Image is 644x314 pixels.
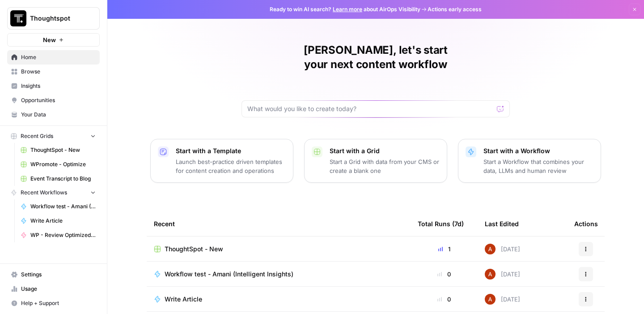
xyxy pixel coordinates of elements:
span: Event Transcript to Blog [30,175,96,183]
span: New [43,35,56,44]
button: Start with a WorkflowStart a Workflow that combines your data, LLMs and human review [458,139,601,183]
span: ThoughtSpot - New [30,146,96,154]
a: ThoughtSpot - New [154,245,403,254]
span: Workflow test - Amani (Intelligent Insights) [30,202,96,211]
a: ThoughtSpot - New [17,143,100,157]
img: vrq4y4cr1c7o18g7bic8abpwgxlg [485,244,496,254]
p: Start with a Grid [330,146,440,155]
span: WP - Review Optimized Article [30,231,96,239]
button: Start with a TemplateLaunch best-practice driven templates for content creation and operations [150,139,293,183]
button: Recent Workflows [7,186,100,199]
button: Recent Grids [7,129,100,143]
a: Write Article [154,295,403,304]
a: WP - Review Optimized Article [17,228,100,242]
a: Workflow test - Amani (Intelligent Insights) [154,270,403,279]
a: Settings [7,267,100,282]
span: Insights [21,82,96,90]
a: Workflow test - Amani (Intelligent Insights) [17,199,100,214]
div: [DATE] [485,269,520,280]
span: Actions early access [428,5,482,13]
span: Help + Support [21,299,96,307]
span: Ready to win AI search? about AirOps Visibility [270,5,420,13]
a: Opportunities [7,93,100,108]
img: vrq4y4cr1c7o18g7bic8abpwgxlg [485,294,496,305]
span: Home [21,53,96,61]
span: Opportunities [21,96,96,104]
div: [DATE] [485,294,520,305]
a: Usage [7,282,100,296]
p: Start a Workflow that combines your data, LLMs and human review [483,157,593,175]
div: Total Runs (7d) [418,211,464,236]
div: Last Edited [485,211,519,236]
p: Start with a Template [176,146,286,155]
div: [DATE] [485,244,520,254]
img: vrq4y4cr1c7o18g7bic8abpwgxlg [485,269,496,280]
a: Browse [7,65,100,79]
div: Actions [574,211,598,236]
span: Settings [21,271,96,279]
div: 0 [418,270,470,279]
span: Recent Workflows [21,189,67,197]
img: Thoughtspot Logo [10,10,26,26]
button: New [7,33,100,47]
p: Launch best-practice driven templates for content creation and operations [176,157,286,175]
span: Browse [21,68,96,76]
span: Your Data [21,111,96,119]
span: Recent Grids [21,132,53,140]
button: Workspace: Thoughtspot [7,7,100,30]
div: 1 [418,245,470,254]
input: What would you like to create today? [247,104,493,113]
div: 0 [418,295,470,304]
a: WPromote - Optimize [17,157,100,172]
p: Start a Grid with data from your CMS or create a blank one [330,157,440,175]
a: Write Article [17,214,100,228]
button: Start with a GridStart a Grid with data from your CMS or create a blank one [304,139,447,183]
span: WPromote - Optimize [30,160,96,168]
a: Home [7,50,100,65]
a: Your Data [7,108,100,122]
span: ThoughtSpot - New [165,245,223,254]
a: Event Transcript to Blog [17,172,100,186]
span: Workflow test - Amani (Intelligent Insights) [165,270,293,279]
p: Start with a Workflow [483,146,593,155]
span: Thoughtspot [30,14,84,23]
button: Help + Support [7,296,100,310]
span: Usage [21,285,96,293]
span: Write Article [165,295,202,304]
div: Recent [154,211,403,236]
a: Learn more [333,6,362,13]
a: Insights [7,79,100,93]
span: Write Article [30,217,96,225]
h1: [PERSON_NAME], let's start your next content workflow [241,43,510,72]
